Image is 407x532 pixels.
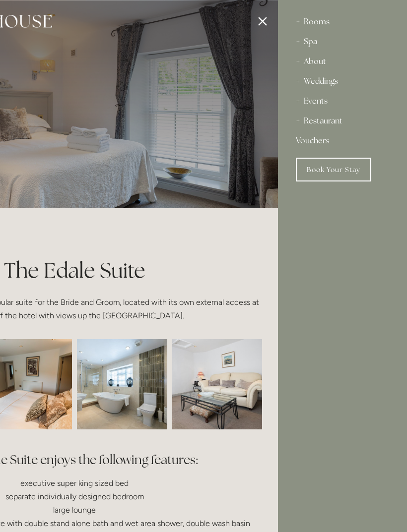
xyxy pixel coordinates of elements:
div: Spa [296,32,389,52]
a: Vouchers [296,131,389,151]
div: Restaurant [296,111,389,131]
div: Events [296,91,389,111]
a: Book Your Stay [296,158,371,181]
div: Rooms [296,12,389,32]
div: Weddings [296,71,389,91]
div: About [296,52,389,71]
